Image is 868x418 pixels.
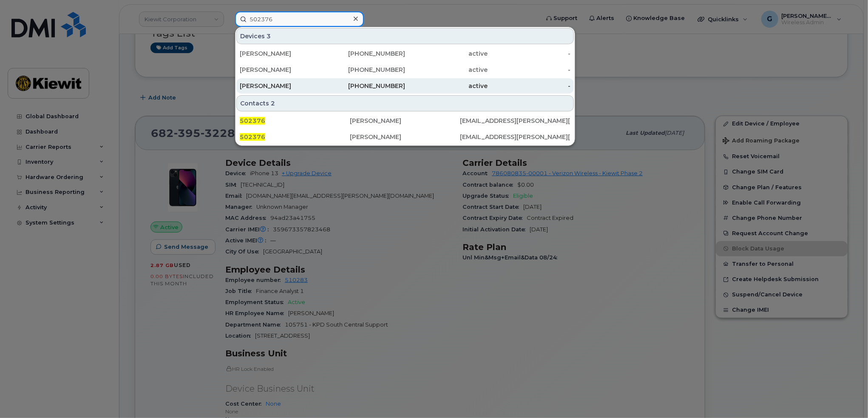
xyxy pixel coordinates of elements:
div: [EMAIL_ADDRESS][PERSON_NAME][DOMAIN_NAME] [460,133,570,141]
div: active [405,82,488,90]
div: active [405,49,488,58]
a: [PERSON_NAME][PHONE_NUMBER]active- [236,78,574,94]
div: Contacts [236,95,574,111]
input: Find something... [235,11,364,27]
div: [PERSON_NAME] [350,133,460,141]
div: - [488,82,571,90]
span: 502376 [240,133,265,141]
div: [PERSON_NAME] [240,49,323,58]
div: [EMAIL_ADDRESS][PERSON_NAME][DOMAIN_NAME] [460,117,570,125]
span: 502376 [240,117,265,125]
span: 3 [267,32,271,40]
a: 502376[PERSON_NAME][EMAIL_ADDRESS][PERSON_NAME][DOMAIN_NAME] [236,113,574,128]
div: - [488,49,571,58]
a: [PERSON_NAME][PHONE_NUMBER]active- [236,46,574,61]
iframe: Messenger Launcher [831,381,862,412]
div: [PHONE_NUMBER] [323,82,406,90]
div: [PERSON_NAME] [240,82,323,90]
div: [PHONE_NUMBER] [323,65,406,74]
div: [PHONE_NUMBER] [323,49,406,58]
span: 2 [271,99,275,108]
div: [PERSON_NAME] [350,117,460,125]
div: [PERSON_NAME] [240,65,323,74]
div: Devices [236,28,574,44]
a: [PERSON_NAME][PHONE_NUMBER]active- [236,62,574,77]
div: - [488,65,571,74]
a: 502376[PERSON_NAME][EMAIL_ADDRESS][PERSON_NAME][DOMAIN_NAME] [236,129,574,145]
div: active [405,65,488,74]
